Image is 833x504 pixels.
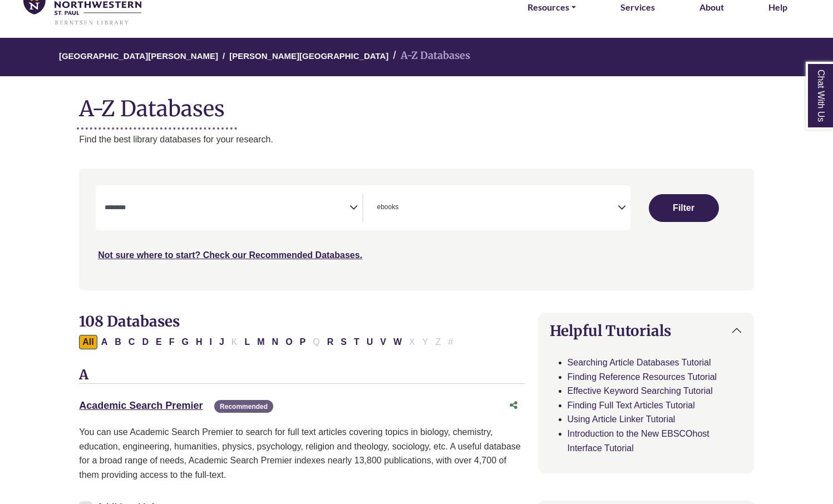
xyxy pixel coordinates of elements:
[59,50,218,61] a: [GEOGRAPHIC_DATA][PERSON_NAME]
[79,335,97,349] button: All
[372,202,398,213] li: ebooks
[98,335,111,349] button: Filter Results A
[568,358,711,367] a: Searching Article Databases Tutorial
[105,204,349,213] textarea: Search
[98,250,362,260] a: Not sure where to start? Check our Recommended Databases.
[568,386,713,396] a: Effective Keyword Searching Tutorial
[568,414,676,424] a: Using Article Linker Tutorial
[502,395,525,416] button: Share this database
[139,335,152,349] button: Filter Results D
[79,312,180,330] span: 108 Databases
[178,335,191,349] button: Filter Results G
[125,335,139,349] button: Filter Results C
[568,401,695,410] a: Finding Full Text Articles Tutorial
[79,38,753,76] nav: breadcrumb
[401,204,406,213] textarea: Search
[377,335,390,349] button: Filter Results V
[649,194,719,222] button: Submit for Search Results
[79,169,753,290] nav: Search filters
[282,335,295,349] button: Filter Results O
[351,335,363,349] button: Filter Results T
[568,372,717,382] a: Finding Reference Resources Tutorial
[152,335,165,349] button: Filter Results E
[241,335,253,349] button: Filter Results L
[337,335,350,349] button: Filter Results S
[269,335,282,349] button: Filter Results N
[214,400,273,413] span: Recommended
[79,367,524,384] h3: A
[79,425,524,482] p: You can use Academic Search Premier to search for full text articles covering topics in biology, ...
[324,335,337,349] button: Filter Results R
[297,335,309,349] button: Filter Results P
[166,335,178,349] button: Filter Results F
[229,50,388,61] a: [PERSON_NAME][GEOGRAPHIC_DATA]
[363,335,377,349] button: Filter Results U
[79,337,457,346] div: Alpha-list to filter by first letter of database name
[79,87,753,121] h1: A-Z Databases
[568,429,709,453] a: Introduction to the New EBSCOhost Interface Tutorial
[193,335,206,349] button: Filter Results H
[390,335,405,349] button: Filter Results W
[206,335,215,349] button: Filter Results I
[377,202,398,213] span: ebooks
[388,48,470,64] li: A-Z Databases
[216,335,228,349] button: Filter Results J
[254,335,268,349] button: Filter Results M
[111,335,125,349] button: Filter Results B
[539,313,753,348] button: Helpful Tutorials
[79,132,753,147] p: Find the best library databases for your research.
[79,400,203,411] a: Academic Search Premier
